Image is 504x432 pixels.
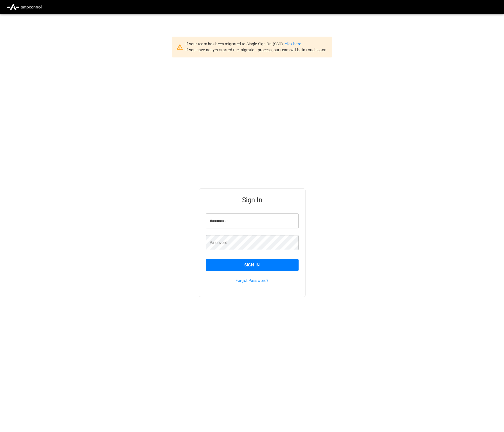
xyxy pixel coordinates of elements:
[185,42,285,46] span: If your team has been migrated to Single Sign On (SSO),
[185,48,328,52] span: If you have not yet started the migration process, our team will be in touch soon.
[5,2,44,12] img: ampcontrol.io logo
[285,42,302,46] a: click here.
[206,195,299,204] h5: Sign In
[206,278,299,283] p: Forgot Password?
[206,259,299,271] button: Sign In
